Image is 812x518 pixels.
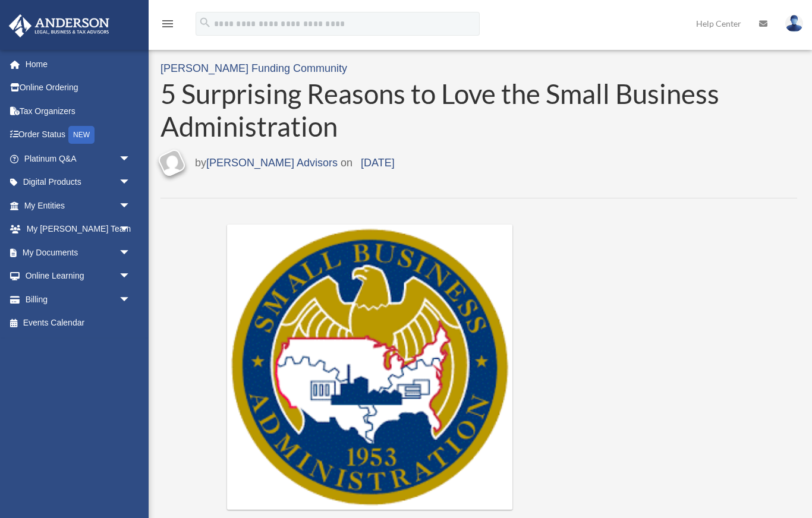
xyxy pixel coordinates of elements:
[8,288,149,311] a: Billingarrow_drop_down
[119,217,143,242] span: arrow_drop_down
[119,264,143,289] span: arrow_drop_down
[160,77,719,143] span: 5 Surprising Reasons to Love the Small Business Administration
[353,157,403,169] a: [DATE]
[206,157,338,169] a: [PERSON_NAME] Advisors
[8,147,149,170] a: Platinum Q&Aarrow_drop_down
[8,76,149,100] a: Online Ordering
[341,154,403,173] span: on
[68,126,95,144] div: NEW
[8,217,149,241] a: My [PERSON_NAME] Teamarrow_drop_down
[785,15,803,32] img: User Pic
[160,78,797,143] a: 5 Surprising Reasons to Love the Small Business Administration
[8,241,149,264] a: My Documentsarrow_drop_down
[8,264,149,288] a: Online Learningarrow_drop_down
[8,170,149,194] a: Digital Productsarrow_drop_down
[8,311,149,335] a: Events Calendar
[8,123,149,147] a: Order StatusNEW
[195,154,338,173] span: by
[8,52,149,76] a: Home
[119,147,143,171] span: arrow_drop_down
[119,194,143,218] span: arrow_drop_down
[119,241,143,265] span: arrow_drop_down
[119,170,143,195] span: arrow_drop_down
[8,194,149,217] a: My Entitiesarrow_drop_down
[8,99,149,123] a: Tax Organizers
[119,288,143,312] span: arrow_drop_down
[160,17,175,31] i: menu
[5,14,113,37] img: Anderson Advisors Platinum Portal
[160,62,347,74] a: [PERSON_NAME] Funding Community
[199,16,212,29] i: search
[160,21,175,31] a: menu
